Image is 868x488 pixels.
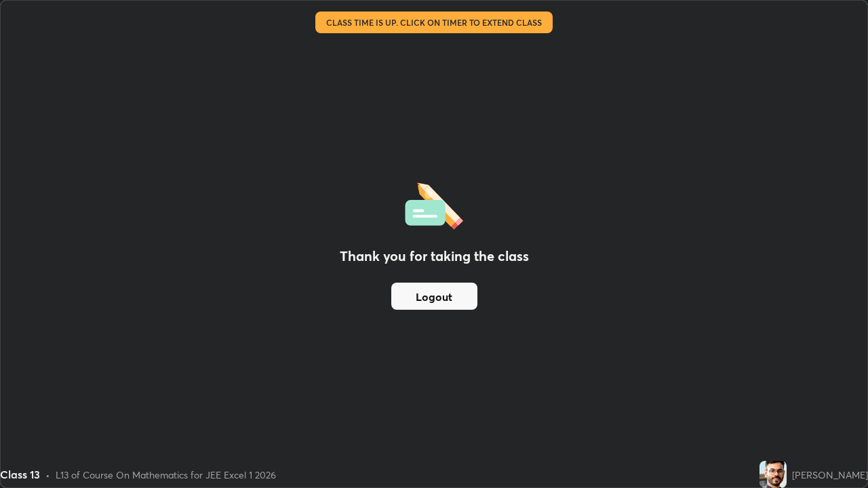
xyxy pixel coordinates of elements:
div: [PERSON_NAME] [792,468,868,482]
button: Logout [391,283,477,310]
h2: Thank you for taking the class [340,246,529,266]
img: offlineFeedback.1438e8b3.svg [405,178,463,230]
div: • [45,468,50,482]
div: L13 of Course On Mathematics for JEE Excel 1 2026 [56,468,276,482]
img: ca0f5e163b6a4e08bc0bbfa0484aee76.jpg [759,461,787,488]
